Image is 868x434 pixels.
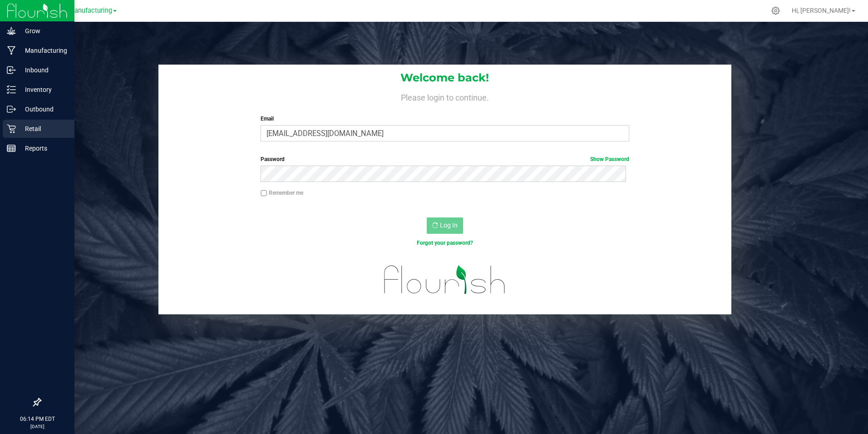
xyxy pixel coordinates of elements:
[16,65,70,76] p: Inbound
[7,46,16,55] inline-svg: Manufacturing
[427,217,463,234] button: Log In
[16,45,70,56] p: Manufacturing
[261,156,285,162] span: Password
[7,105,16,114] inline-svg: Outbound
[590,156,629,162] a: Show Password
[4,415,70,423] p: 06:14 PM EDT
[440,222,458,229] span: Log In
[69,7,112,15] span: Manufacturing
[7,85,16,94] inline-svg: Inventory
[261,115,629,123] label: Email
[7,66,16,75] inline-svg: Inbound
[16,25,70,36] p: Grow
[417,240,473,246] a: Forgot your password?
[7,144,16,153] inline-svg: Reports
[16,104,70,115] p: Outbound
[16,143,70,154] p: Reports
[261,190,267,197] input: Remember me
[4,423,70,430] p: [DATE]
[770,6,781,15] div: Manage settings
[7,26,16,35] inline-svg: Grow
[16,84,70,95] p: Inventory
[261,189,303,197] label: Remember me
[16,123,70,134] p: Retail
[373,257,517,303] img: flourish_logo.svg
[158,91,732,102] h4: Please login to continue.
[9,361,36,389] iframe: Resource center
[792,7,851,14] span: Hi, [PERSON_NAME]!
[158,72,732,84] h1: Welcome back!
[7,124,16,133] inline-svg: Retail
